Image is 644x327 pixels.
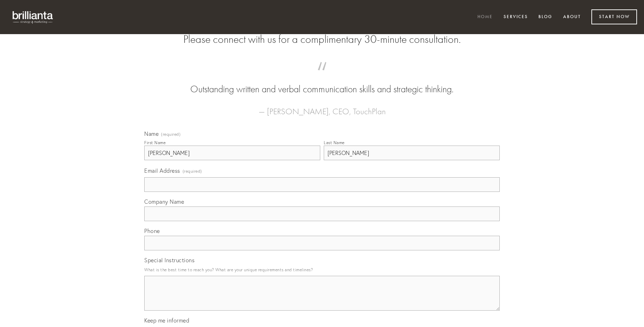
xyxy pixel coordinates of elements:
[144,265,500,274] p: What is the best time to reach you? What are your unique requirements and timelines?
[7,7,59,27] img: brillianta - research, strategy, marketing
[144,33,500,46] h2: Please connect with us for a complimentary 30-minute consultation.
[155,96,489,118] figcaption: — [PERSON_NAME], CEO, TouchPlan
[591,9,637,24] a: Start Now
[155,69,489,96] blockquote: Outstanding written and verbal communication skills and strategic thinking.
[559,11,585,23] a: About
[183,166,202,176] span: (required)
[161,132,181,137] span: (required)
[144,198,184,205] span: Company Name
[155,69,489,83] span: “
[534,11,557,23] a: Blog
[499,11,532,23] a: Services
[324,140,345,145] div: Last Name
[144,167,180,174] span: Email Address
[144,317,189,324] span: Keep me informed
[144,140,166,145] div: First Name
[144,130,159,137] span: Name
[473,11,497,23] a: Home
[144,257,194,264] span: Special Instructions
[144,227,160,234] span: Phone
